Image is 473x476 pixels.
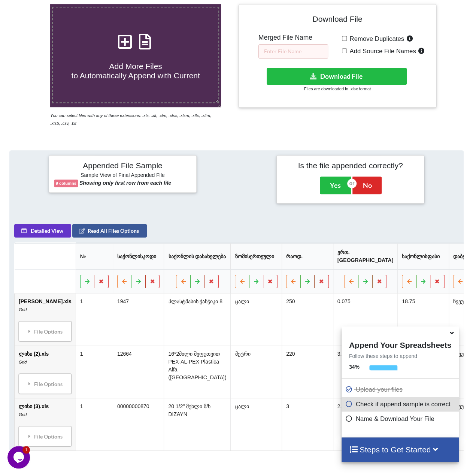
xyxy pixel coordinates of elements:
[19,412,27,416] i: Grid
[333,398,398,450] td: 2.84
[113,293,164,345] td: 1947
[164,398,231,450] td: 20 1/2" მუხლი შ/ხ DIZAYN
[282,398,333,450] td: 3
[113,243,164,269] th: საქონლისკოდი
[258,44,328,58] input: Enter File Name
[72,224,147,237] button: Read All Files Options
[56,181,76,186] b: 9 columns
[304,87,371,91] small: Files are downloaded in .xlsx format
[347,35,404,42] span: Remove Duplicates
[21,376,69,391] div: File Options
[349,445,451,454] h4: Steps to Get Started
[113,398,164,450] td: 00000000870
[21,428,69,444] div: File Options
[15,345,76,398] td: ლისი (2).xls
[231,293,282,345] td: ცალი
[19,307,27,311] i: Grid
[333,293,398,345] td: 0.075
[349,364,360,370] b: 34 %
[79,180,171,186] b: Showing only first row from each file
[397,293,449,345] td: 18.75
[76,293,113,345] td: 1
[342,338,459,350] h4: Append Your Spreadsheets
[333,243,398,269] th: ერთ.[GEOGRAPHIC_DATA]
[345,414,457,424] p: Name & Download Your File
[164,293,231,345] td: პლასტმასის ჭანჭიკი 8
[282,243,333,269] th: რაოდ.
[333,345,398,398] td: 3.43
[76,345,113,398] td: 1
[347,48,416,55] span: Add Source File Names
[320,177,351,194] button: Yes
[267,68,407,85] button: Download File
[54,161,191,171] h4: Appended File Sample
[352,177,382,194] button: No
[342,352,459,360] p: Follow these steps to append
[282,161,419,170] h4: Is the file appended correctly?
[72,62,200,80] span: Add More Files to Automatically Append with Current
[21,323,69,339] div: File Options
[231,398,282,450] td: ცალი
[164,243,231,269] th: საქონლის დასახელება
[19,359,27,364] i: Grid
[282,345,333,398] td: 220
[345,385,457,394] p: Upload your files
[164,345,231,398] td: 16*2მილი შეფუთვით PEX-AL-PEX Plastica Alfa ([GEOGRAPHIC_DATA])
[397,243,449,269] th: საქონლისფასი
[244,10,431,31] h4: Download File
[7,446,31,469] iframe: chat widget
[113,345,164,398] td: 12664
[258,34,328,42] h5: Merged File Name
[76,398,113,450] td: 1
[282,293,333,345] td: 250
[231,345,282,398] td: მეტრი
[15,293,76,345] td: [PERSON_NAME].xls
[54,172,191,180] h6: Sample View of Final Appended File
[345,400,457,409] p: Check if append sample is correct
[231,243,282,269] th: ზომისერთეული
[14,224,71,237] button: Detailed View
[76,243,113,269] th: №
[50,113,211,126] i: You can select files with any of these extensions: .xls, .xlt, .xlm, .xlsx, .xlsm, .xltx, .xltm, ...
[15,398,76,450] td: ლისი (3).xls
